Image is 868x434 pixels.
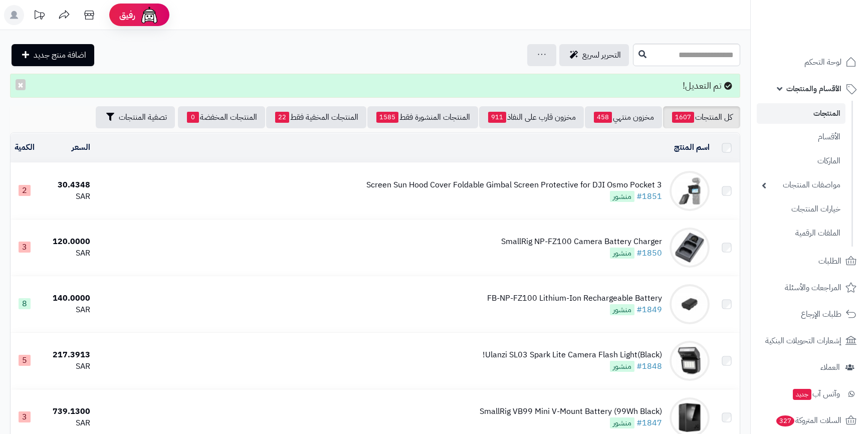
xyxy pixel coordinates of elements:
span: وآتس آب [792,387,840,401]
a: اضافة منتج جديد [12,44,94,66]
a: وآتس آبجديد [757,382,862,406]
a: #1851 [636,190,662,202]
span: رفيق [119,9,135,21]
span: 3 [19,411,31,422]
span: إشعارات التحويلات البنكية [765,334,841,348]
div: SAR [43,304,90,316]
img: FB-NP-FZ100 Lithium-Ion Rechargeable Battery [670,284,710,324]
button: × [16,79,26,90]
div: SAR [43,361,90,372]
img: Screen Sun Hood Cover Foldable Gimbal Screen Protective for DJI Osmo Pocket 3 [670,171,710,211]
span: الطلبات [818,254,841,268]
span: 0 [187,112,199,123]
a: المنتجات المنشورة فقط1585 [367,106,478,128]
span: منشور [610,361,634,372]
div: SAR [43,191,90,202]
a: الأقسام [757,126,845,148]
a: كل المنتجات1607 [663,106,740,128]
div: SmallRig VB99 Mini V-Mount Battery (99Wh Black) [480,406,662,417]
div: تم التعديل! [10,74,740,98]
div: Screen Sun Hood Cover Foldable Gimbal Screen Protective for DJI Osmo Pocket 3 [366,179,662,191]
div: 739.1300 [43,406,90,417]
a: #1849 [636,304,662,316]
span: طلبات الإرجاع [801,307,841,321]
a: الماركات [757,150,845,172]
a: #1848 [636,360,662,372]
span: اضافة منتج جديد [34,49,86,61]
span: 458 [594,112,612,123]
a: مواصفات المنتجات [757,174,845,196]
a: العملاء [757,355,862,379]
div: SAR [43,417,90,429]
img: Ulanzi SL03 Spark Lite Camera Flash Light(Black)! [670,341,710,381]
span: العملاء [820,360,840,374]
span: المراجعات والأسئلة [785,281,841,295]
a: السعر [72,141,90,153]
div: SAR [43,248,90,259]
a: طلبات الإرجاع [757,302,862,326]
a: مخزون قارب على النفاذ911 [479,106,584,128]
a: خيارات المنتجات [757,198,845,220]
span: 911 [488,112,506,123]
img: SmallRig NP-FZ100 Camera Battery Charger [670,228,710,268]
a: الكمية [15,141,35,153]
div: 120.0000 [43,236,90,248]
div: FB-NP-FZ100 Lithium-Ion Rechargeable Battery [487,293,662,304]
a: إشعارات التحويلات البنكية [757,329,862,353]
button: تصفية المنتجات [96,106,175,128]
span: لوحة التحكم [804,55,841,69]
span: منشور [610,248,634,259]
span: 1607 [672,112,694,123]
a: المنتجات المخفضة0 [178,106,265,128]
span: منشور [610,191,634,202]
span: جديد [793,389,811,400]
span: منشور [610,417,634,428]
span: السلات المتروكة [775,413,841,427]
span: 2 [19,185,31,196]
a: التحرير لسريع [559,44,629,66]
span: تصفية المنتجات [119,111,167,123]
a: #1850 [636,247,662,259]
img: logo-2.png [800,27,858,48]
span: 3 [19,242,31,253]
a: المنتجات [757,103,845,124]
a: السلات المتروكة327 [757,408,862,432]
a: المنتجات المخفية فقط22 [266,106,366,128]
a: المراجعات والأسئلة [757,276,862,300]
a: اسم المنتج [674,141,710,153]
span: التحرير لسريع [582,49,621,61]
span: 22 [275,112,289,123]
div: 217.3913 [43,349,90,361]
a: مخزون منتهي458 [585,106,662,128]
a: #1847 [636,417,662,429]
a: الملفات الرقمية [757,223,845,244]
img: ai-face.png [139,5,159,25]
div: 140.0000 [43,293,90,304]
div: 30.4348 [43,179,90,191]
div: Ulanzi SL03 Spark Lite Camera Flash Light(Black)! [483,349,662,361]
span: الأقسام والمنتجات [786,82,841,96]
span: 8 [19,298,31,309]
span: 5 [19,355,31,366]
span: 1585 [376,112,398,123]
a: تحديثات المنصة [27,5,52,28]
a: الطلبات [757,249,862,273]
div: SmallRig NP-FZ100 Camera Battery Charger [501,236,662,248]
a: لوحة التحكم [757,50,862,74]
span: منشور [610,304,634,315]
span: 327 [776,415,794,426]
